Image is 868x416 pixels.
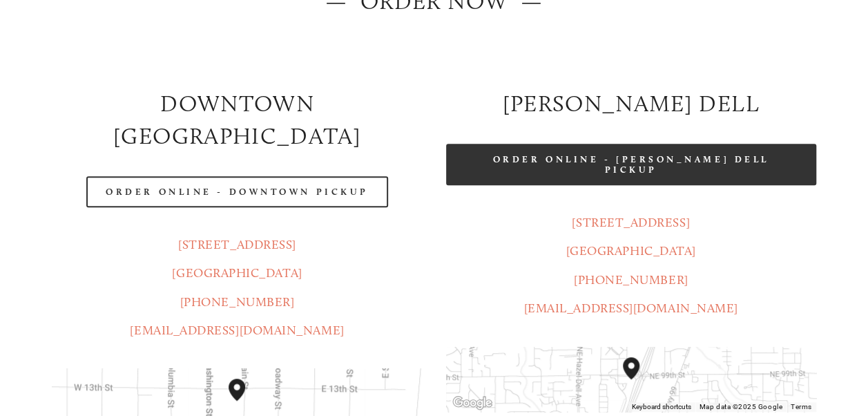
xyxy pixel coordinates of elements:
img: Google [450,394,495,412]
h2: [PERSON_NAME] DELL [446,88,816,120]
button: Keyboard shortcuts [632,402,691,412]
a: [GEOGRAPHIC_DATA] [566,243,695,258]
a: Order Online - [PERSON_NAME] Dell Pickup [446,144,816,185]
a: Open this area in Google Maps (opens a new window) [450,394,495,412]
a: [PHONE_NUMBER] [180,294,295,310]
a: [STREET_ADDRESS] [572,215,690,230]
a: [EMAIL_ADDRESS][DOMAIN_NAME] [130,323,344,338]
a: [EMAIL_ADDRESS][DOMAIN_NAME] [523,301,737,316]
span: Map data ©2025 Google [700,403,782,410]
a: Terms [791,403,812,410]
div: Amaro's Table 816 Northeast 98th Circle Vancouver, WA, 98665, United States [617,352,662,407]
a: [GEOGRAPHIC_DATA] [172,265,302,281]
a: Order Online - Downtown pickup [86,176,388,207]
h2: Downtown [GEOGRAPHIC_DATA] [52,88,422,153]
a: [STREET_ADDRESS] [178,237,296,252]
a: [PHONE_NUMBER] [574,272,688,287]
